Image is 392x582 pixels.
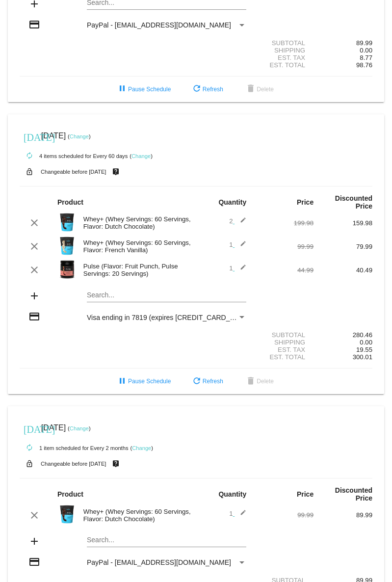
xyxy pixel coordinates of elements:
span: Refresh [191,378,223,385]
button: Delete [237,80,282,98]
mat-icon: credit_card [28,556,40,568]
mat-icon: autorenew [24,442,35,454]
a: Change [132,445,151,451]
div: 99.99 [255,511,314,519]
span: 19.55 [356,346,372,353]
input: Search... [87,536,246,544]
img: Image-1-Carousel-Whey-5lb-Vanilla-no-badge-Transp.png [57,236,77,256]
mat-icon: edit [235,217,246,229]
span: 0.00 [360,339,372,346]
small: Changeable before [DATE] [41,169,106,175]
mat-icon: pause [116,376,128,388]
small: 1 item scheduled for Every 2 months [20,445,129,451]
mat-icon: live_help [110,457,122,470]
span: Pause Schedule [116,378,171,385]
img: Image-1-Carousel-Whey-5lb-Chocolate-no-badge-Transp.png [57,212,77,232]
mat-icon: pause [116,83,128,95]
span: Delete [245,86,274,93]
mat-icon: credit_card [28,19,40,30]
button: Pause Schedule [108,80,179,98]
span: 2 [229,217,246,225]
mat-select: Payment Method [87,21,246,29]
mat-icon: autorenew [24,150,35,162]
div: Shipping [255,47,314,54]
mat-icon: live_help [110,165,122,178]
div: Est. Tax [255,346,314,353]
div: Pulse (Flavor: Fruit Punch, Pulse Servings: 20 Servings) [78,263,196,277]
strong: Product [57,490,83,498]
mat-icon: delete [245,376,257,388]
strong: Price [297,198,314,206]
small: Changeable before [DATE] [41,461,106,467]
a: Change [131,153,151,159]
div: Whey+ (Whey Servings: 60 Servings, Flavor: Dutch Chocolate) [78,215,196,230]
button: Refresh [183,80,231,98]
mat-icon: clear [28,240,40,252]
button: Delete [237,372,282,390]
mat-icon: add [28,535,40,547]
small: 4 items scheduled for Every 60 days [20,153,128,159]
div: Est. Total [255,61,314,69]
mat-icon: delete [245,83,257,95]
span: 1 [229,265,246,272]
strong: Quantity [218,198,246,206]
div: Whey+ (Whey Servings: 60 Servings, Flavor: Dutch Chocolate) [78,508,196,523]
button: Pause Schedule [108,372,179,390]
mat-icon: edit [235,264,246,276]
button: Refresh [183,372,231,390]
div: 159.98 [314,219,372,227]
span: 8.77 [360,54,372,61]
mat-icon: edit [235,240,246,252]
span: Delete [245,378,274,385]
div: Subtotal [255,331,314,339]
div: 89.99 [314,39,372,47]
mat-icon: clear [28,509,40,521]
strong: Quantity [218,490,246,498]
div: 89.99 [314,511,372,519]
mat-icon: clear [28,264,40,276]
span: Pause Schedule [116,86,171,93]
span: Refresh [191,86,223,93]
mat-icon: add [28,290,40,302]
small: ( ) [68,425,91,431]
a: Change [70,425,89,431]
div: 79.99 [314,243,372,250]
strong: Price [297,490,314,498]
div: 99.99 [255,243,314,250]
div: Whey+ (Whey Servings: 60 Servings, Flavor: French Vanilla) [78,239,196,254]
span: 1 [229,241,246,248]
mat-icon: clear [28,217,40,229]
span: Visa ending in 7819 (expires [CREDIT_CARD_DATA]) [87,314,251,321]
img: Image-1-Carousel-Pulse-20S-Fruit-Punch-Transp.png [57,260,77,279]
mat-icon: [DATE] [24,423,35,434]
mat-icon: lock_open [24,165,35,178]
span: PayPal - [EMAIL_ADDRESS][DOMAIN_NAME] [87,558,231,566]
span: 98.76 [356,61,372,69]
div: 40.49 [314,266,372,274]
mat-icon: credit_card [28,311,40,322]
span: 300.01 [353,353,372,361]
mat-icon: refresh [191,376,203,388]
div: 44.99 [255,266,314,274]
small: ( ) [130,445,153,451]
strong: Discounted Price [335,194,372,210]
mat-icon: edit [235,509,246,521]
mat-icon: refresh [191,83,203,95]
div: 280.46 [314,331,372,339]
strong: Product [57,198,83,206]
mat-select: Payment Method [87,558,246,566]
span: 0.00 [360,47,372,54]
small: ( ) [130,153,153,159]
div: Est. Total [255,353,314,361]
a: Change [70,133,89,139]
strong: Discounted Price [335,486,372,502]
div: 199.98 [255,219,314,227]
div: Subtotal [255,39,314,47]
mat-select: Payment Method [87,314,246,321]
span: 1 [229,510,246,517]
mat-icon: lock_open [24,457,35,470]
mat-icon: [DATE] [24,131,35,142]
div: Est. Tax [255,54,314,61]
div: Shipping [255,339,314,346]
img: Image-1-Carousel-Whey-5lb-Chocolate-no-badge-Transp.png [57,504,77,524]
